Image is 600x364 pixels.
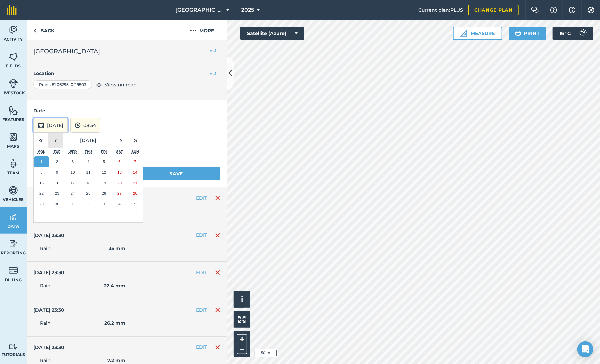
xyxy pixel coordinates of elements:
abbr: Sunday [131,150,139,154]
abbr: Thursday [85,150,92,154]
img: svg+xml;base64,PHN2ZyB4bWxucz0iaHR0cDovL3d3dy53My5vcmcvMjAwMC9zdmciIHdpZHRoPSI5IiBoZWlnaHQ9IjI0Ii... [33,27,36,35]
abbr: 13 September 2025 [117,170,122,174]
img: fieldmargin Logo [7,5,17,15]
span: i [241,295,243,303]
div: Point : 51.06295 , 0.29503 [33,80,92,89]
span: Current plan : PLUS [418,6,463,14]
button: 22 September 2025 [34,188,49,199]
button: 21 September 2025 [127,178,143,188]
button: 3 October 2025 [96,199,112,209]
abbr: 10 September 2025 [71,170,75,174]
h4: Date [33,107,220,114]
abbr: 4 September 2025 [87,159,89,164]
strong: 7.2 mm [107,357,125,364]
button: 26 September 2025 [96,188,112,199]
abbr: 2 October 2025 [87,202,89,206]
abbr: 1 October 2025 [72,202,74,206]
abbr: 29 September 2025 [39,202,44,206]
img: svg+xml;base64,PD94bWwgdmVyc2lvbj0iMS4wIiBlbmNvZGluZz0idXRmLTgiPz4KPCEtLSBHZW5lcmF0b3I6IEFkb2JlIE... [9,212,18,222]
img: svg+xml;base64,PHN2ZyB4bWxucz0iaHR0cDovL3d3dy53My5vcmcvMjAwMC9zdmciIHdpZHRoPSIxNyIgaGVpZ2h0PSIxNy... [569,6,576,14]
strong: 22.4 mm [104,282,125,289]
h4: Location [33,70,220,77]
button: ‹ [48,133,63,148]
button: 5 October 2025 [127,199,143,209]
button: 16 September 2025 [49,178,65,188]
abbr: 12 September 2025 [102,170,106,174]
button: 2 September 2025 [49,156,65,167]
span: 16 ° C [559,27,571,40]
img: svg+xml;base64,PD94bWwgdmVyc2lvbj0iMS4wIiBlbmNvZGluZz0idXRmLTgiPz4KPCEtLSBHZW5lcmF0b3I6IEFkb2JlIE... [38,121,44,129]
button: 1 October 2025 [65,199,81,209]
abbr: Saturday [116,150,123,154]
abbr: 21 September 2025 [133,181,137,185]
button: 18 September 2025 [81,178,96,188]
abbr: 3 October 2025 [103,202,105,206]
button: 25 September 2025 [81,188,96,199]
button: EDIT [196,306,207,314]
img: svg+xml;base64,PD94bWwgdmVyc2lvbj0iMS4wIiBlbmNvZGluZz0idXRmLTgiPz4KPCEtLSBHZW5lcmF0b3I6IEFkb2JlIE... [576,27,589,40]
abbr: 25 September 2025 [86,191,90,195]
abbr: 22 September 2025 [39,191,44,195]
button: Save [132,167,220,180]
button: 2 October 2025 [81,199,96,209]
button: Print [509,27,546,40]
button: + [237,334,247,344]
img: svg+xml;base64,PD94bWwgdmVyc2lvbj0iMS4wIiBlbmNvZGluZz0idXRmLTgiPz4KPCEtLSBHZW5lcmF0b3I6IEFkb2JlIE... [75,121,81,129]
abbr: 5 October 2025 [134,202,136,206]
button: 6 September 2025 [112,156,127,167]
span: Rain [40,357,51,364]
img: svg+xml;base64,PHN2ZyB4bWxucz0iaHR0cDovL3d3dy53My5vcmcvMjAwMC9zdmciIHdpZHRoPSIxNiIgaGVpZ2h0PSIyNC... [215,343,220,351]
abbr: Tuesday [54,150,61,154]
img: Four arrows, one pointing top left, one top right, one bottom right and the last bottom left [238,316,246,323]
button: 5 September 2025 [96,156,112,167]
img: svg+xml;base64,PHN2ZyB4bWxucz0iaHR0cDovL3d3dy53My5vcmcvMjAwMC9zdmciIHdpZHRoPSIxOSIgaGVpZ2h0PSIyNC... [515,29,521,37]
abbr: 6 September 2025 [118,159,120,164]
button: 1 September 2025 [34,156,49,167]
button: Satellite (Azure) [240,27,304,40]
button: 30 September 2025 [49,199,65,209]
img: svg+xml;base64,PHN2ZyB4bWxucz0iaHR0cDovL3d3dy53My5vcmcvMjAwMC9zdmciIHdpZHRoPSIxNiIgaGVpZ2h0PSIyNC... [215,231,220,239]
button: 11 September 2025 [81,167,96,178]
img: svg+xml;base64,PD94bWwgdmVyc2lvbj0iMS4wIiBlbmNvZGluZz0idXRmLTgiPz4KPCEtLSBHZW5lcmF0b3I6IEFkb2JlIE... [9,159,18,169]
img: svg+xml;base64,PD94bWwgdmVyc2lvbj0iMS4wIiBlbmNvZGluZz0idXRmLTgiPz4KPCEtLSBHZW5lcmF0b3I6IEFkb2JlIE... [9,25,18,35]
button: More [177,20,227,40]
img: Two speech bubbles overlapping with the left bubble in the forefront [531,7,539,13]
abbr: 4 October 2025 [118,202,120,206]
abbr: Monday [37,150,46,154]
span: Rain [40,245,51,252]
button: 12 September 2025 [96,167,112,178]
img: Ruler icon [460,30,467,37]
button: 14 September 2025 [127,167,143,178]
abbr: 28 September 2025 [133,191,137,195]
abbr: 19 September 2025 [102,181,106,185]
h2: [GEOGRAPHIC_DATA] [33,47,220,56]
button: 4 October 2025 [112,199,127,209]
span: 2025 [241,6,254,14]
button: EDIT [196,343,207,351]
button: 08:54 [70,118,100,133]
button: 8 September 2025 [34,167,49,178]
a: Change plan [468,5,519,15]
button: 3 September 2025 [65,156,81,167]
button: « [34,133,48,148]
button: 24 September 2025 [65,188,81,199]
button: EDIT [209,70,220,77]
img: svg+xml;base64,PHN2ZyB4bWxucz0iaHR0cDovL3d3dy53My5vcmcvMjAwMC9zdmciIHdpZHRoPSIxOCIgaGVpZ2h0PSIyNC... [96,81,102,89]
span: Rain [40,319,51,327]
abbr: 14 September 2025 [133,170,137,174]
button: 16 °C [553,27,593,40]
abbr: 23 September 2025 [55,191,59,195]
h4: [DATE] 23:30 [33,269,64,276]
img: svg+xml;base64,PD94bWwgdmVyc2lvbj0iMS4wIiBlbmNvZGluZz0idXRmLTgiPz4KPCEtLSBHZW5lcmF0b3I6IEFkb2JlIE... [9,344,18,350]
abbr: 1 September 2025 [40,159,42,164]
button: 15 September 2025 [34,178,49,188]
img: svg+xml;base64,PHN2ZyB4bWxucz0iaHR0cDovL3d3dy53My5vcmcvMjAwMC9zdmciIHdpZHRoPSIxNiIgaGVpZ2h0PSIyNC... [215,194,220,202]
abbr: 20 September 2025 [117,181,122,185]
button: Measure [453,27,502,40]
button: 28 September 2025 [127,188,143,199]
abbr: 5 September 2025 [103,159,105,164]
abbr: Friday [101,150,107,154]
button: 20 September 2025 [112,178,127,188]
button: [DATE] [33,118,68,133]
abbr: Wednesday [69,150,77,154]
